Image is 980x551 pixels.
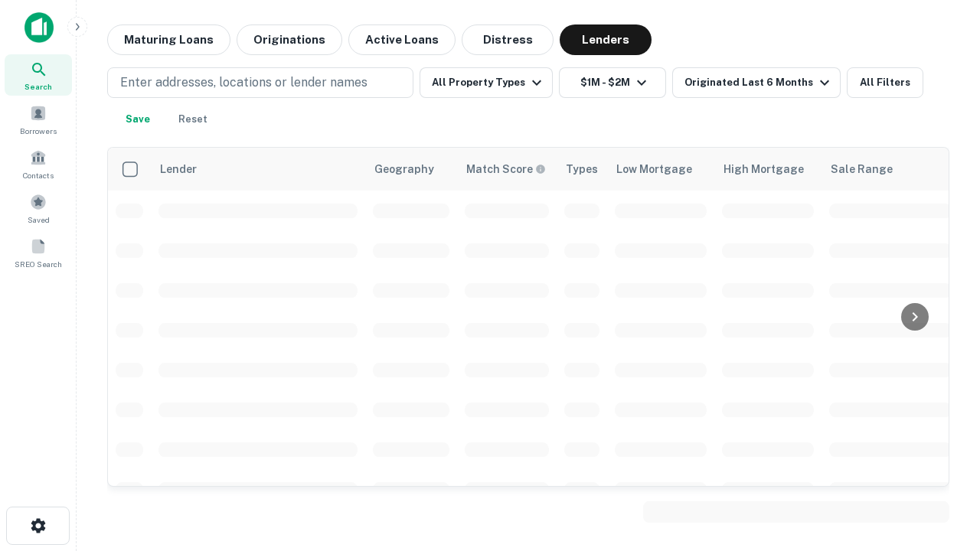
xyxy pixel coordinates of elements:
span: Contacts [23,169,54,181]
div: Sale Range [831,160,893,178]
span: Search [24,80,52,93]
span: Borrowers [20,125,57,137]
div: Capitalize uses an advanced AI algorithm to match your search with the best lender. The match sco... [466,161,546,178]
span: Saved [28,214,50,226]
div: Lender [160,160,197,178]
a: Borrowers [5,99,72,140]
div: Low Mortgage [616,160,692,178]
button: All Property Types [420,67,553,98]
th: Low Mortgage [607,148,714,191]
th: Geography [365,148,457,191]
th: Types [557,148,607,191]
div: High Mortgage [724,160,804,178]
button: $1M - $2M [559,67,666,98]
a: Contacts [5,143,72,184]
iframe: Chat Widget [903,429,980,502]
th: High Mortgage [714,148,822,191]
div: Types [566,160,598,178]
a: Saved [5,187,72,229]
img: capitalize-icon.png [24,12,54,43]
button: All Filters [847,67,923,98]
button: Maturing Loans [107,24,230,55]
a: SREO Search [5,232,72,273]
th: Capitalize uses an advanced AI algorithm to match your search with the best lender. The match sco... [457,148,557,191]
p: Enter addresses, locations or lender names [120,73,367,92]
button: Lenders [560,24,652,55]
button: Save your search to get updates of matches that match your search criteria. [113,104,162,135]
button: Reset [168,104,217,135]
button: Originated Last 6 Months [672,67,841,98]
th: Sale Range [822,148,959,191]
button: Enter addresses, locations or lender names [107,67,413,98]
h6: Match Score [466,161,543,178]
th: Lender [151,148,365,191]
button: Distress [462,24,554,55]
div: Originated Last 6 Months [684,73,834,92]
button: Active Loans [348,24,456,55]
div: Geography [374,160,434,178]
a: Search [5,54,72,96]
span: SREO Search [15,258,62,270]
button: Originations [237,24,342,55]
